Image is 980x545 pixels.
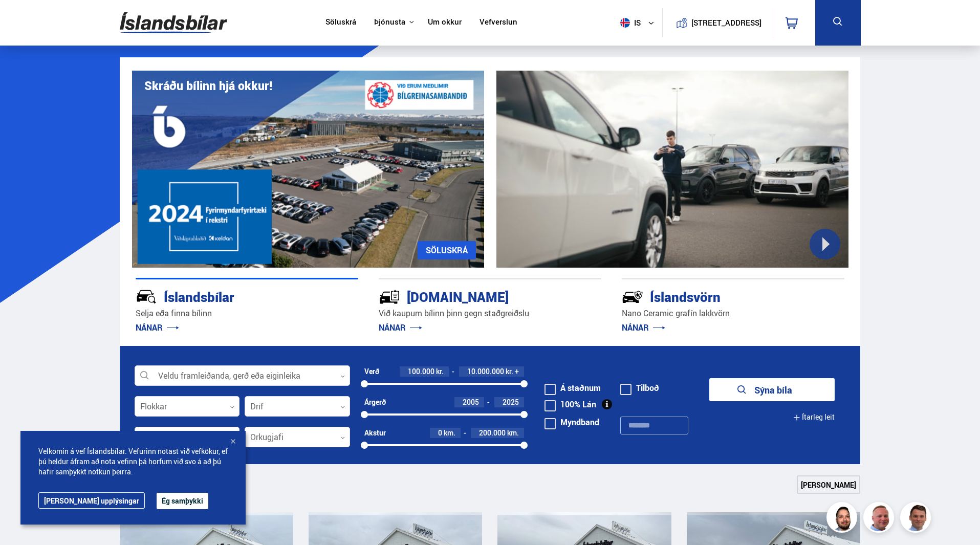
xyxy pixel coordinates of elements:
[418,241,476,259] a: SÖLUSKRÁ
[136,287,322,305] div: Íslandsbílar
[374,17,405,27] button: Þjónusta
[157,493,208,509] button: Ég samþykki
[428,17,462,28] a: Um okkur
[444,429,455,437] span: km.
[364,429,386,437] div: Akstur
[902,504,932,534] img: FbJEzSuNWCJXmdc-.webp
[503,397,519,407] span: 2025
[467,366,504,376] span: 10.000.000
[828,504,859,534] img: nhp88E3Fdnt1Opn2.png
[616,18,642,28] span: is
[668,8,767,37] a: [STREET_ADDRESS]
[120,6,227,39] img: G0Ugv5HjCgRt.svg
[622,287,808,305] div: Íslandsvörn
[620,18,630,28] img: svg+xml;base64,PHN2ZyB4bWxucz0iaHR0cDovL3d3dy53My5vcmcvMjAwMC9zdmciIHdpZHRoPSI1MTIiIGhlaWdodD0iNT...
[436,367,444,376] span: kr.
[325,17,356,28] a: Söluskrá
[545,384,601,392] label: Á staðnum
[480,17,517,28] a: Vefverslun
[545,418,599,426] label: Myndband
[144,79,272,93] h1: Skráðu bílinn hjá okkur!
[38,446,228,477] span: Velkomin á vef Íslandsbílar. Vefurinn notast við vefkökur, ef þú heldur áfram að nota vefinn þá h...
[408,366,434,376] span: 100.000
[379,322,422,333] a: NÁNAR
[515,367,519,376] span: +
[709,378,835,401] button: Sýna bíla
[379,287,565,305] div: [DOMAIN_NAME]
[438,428,442,438] span: 0
[463,397,479,407] span: 2005
[379,286,400,308] img: tr5P-W3DuiFaO7aO.svg
[793,406,835,429] button: Ítarleg leit
[507,429,519,437] span: km.
[620,384,659,392] label: Tilboð
[695,18,758,27] button: [STREET_ADDRESS]
[132,71,484,268] img: eKx6w-_Home_640_.png
[38,492,145,509] a: [PERSON_NAME] upplýsingar
[136,286,157,308] img: JRvxyua_JYH6wB4c.svg
[506,367,513,376] span: kr.
[136,322,179,333] a: NÁNAR
[136,308,358,319] p: Selja eða finna bílinn
[545,400,596,408] label: 100% Lán
[622,308,844,319] p: Nano Ceramic grafín lakkvörn
[379,308,601,319] p: Við kaupum bílinn þinn gegn staðgreiðslu
[616,8,662,38] button: is
[364,398,386,406] div: Árgerð
[865,504,896,534] img: siFngHWaQ9KaOqBr.png
[622,286,643,308] img: -Svtn6bYgwAsiwNX.svg
[797,475,860,494] a: [PERSON_NAME]
[364,367,379,376] div: Verð
[479,428,506,438] span: 200.000
[622,322,665,333] a: NÁNAR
